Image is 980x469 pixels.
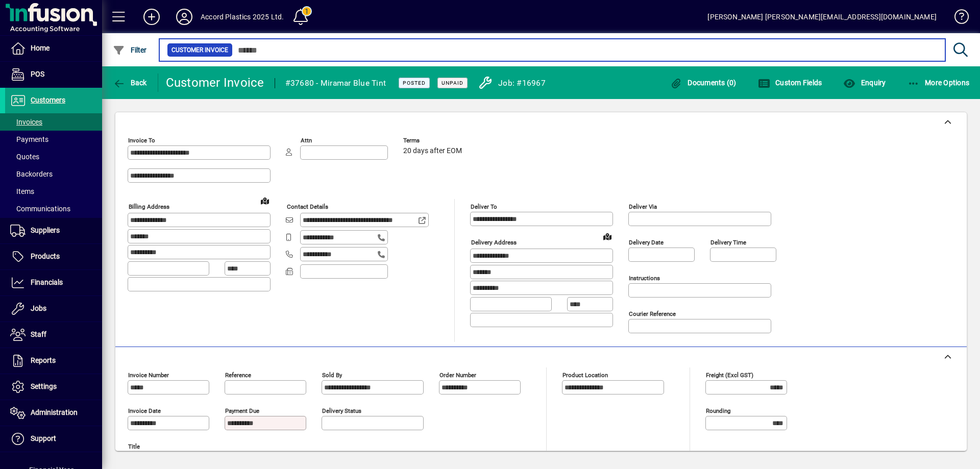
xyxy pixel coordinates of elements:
button: Custom Fields [755,73,825,92]
a: Suppliers [5,218,102,243]
button: Add [135,8,168,26]
span: Jobs [31,304,46,312]
a: Payments [5,131,102,148]
span: Suppliers [31,226,60,234]
a: Quotes [5,148,102,165]
span: Posted [403,80,426,86]
mat-label: Invoice number [128,372,169,379]
span: Unpaid [442,80,463,86]
span: Settings [31,382,57,390]
mat-label: Rounding [706,407,730,414]
a: Communications [5,200,102,217]
span: POS [31,70,44,78]
span: Customers [31,96,65,104]
button: More Options [905,73,972,92]
span: Customer Invoice [171,45,228,55]
a: Knowledge Base [947,2,967,35]
mat-label: Deliver To [471,203,497,210]
a: Products [5,244,102,269]
a: Settings [5,374,102,400]
app-page-header-button: Back [102,73,158,92]
mat-label: Order number [439,372,476,379]
span: Terms [403,137,464,144]
mat-label: Product location [562,372,608,379]
span: Items [10,187,34,195]
span: Products [31,252,60,260]
mat-label: Sold by [322,372,342,379]
mat-label: Reference [225,372,251,379]
mat-label: Title [128,443,140,450]
span: Quotes [10,153,39,161]
div: #37680 - Miramar Blue Tint [285,75,386,91]
a: Reports [5,348,102,374]
span: Payments [10,135,48,143]
mat-label: Courier Reference [629,310,676,317]
span: 20 days after EOM [403,147,462,155]
a: Job: #16967 [470,73,548,92]
mat-label: Invoice To [128,137,155,144]
a: Home [5,36,102,61]
button: Documents (0) [668,73,739,92]
span: More Options [908,79,970,87]
span: Financials [31,278,63,286]
mat-label: Instructions [629,275,660,282]
a: Financials [5,270,102,295]
a: Administration [5,400,102,426]
mat-label: Payment due [225,407,259,414]
button: Enquiry [841,73,888,92]
span: Back [113,79,147,87]
mat-label: Delivery status [322,407,361,414]
span: Custom Fields [758,79,822,87]
a: Invoices [5,113,102,131]
mat-label: Deliver via [629,203,657,210]
span: Support [31,434,56,442]
a: View on map [257,192,273,209]
mat-label: Delivery date [629,239,664,246]
div: Accord Plastics 2025 Ltd. [201,9,284,25]
a: Staff [5,322,102,348]
a: Items [5,183,102,200]
span: Documents (0) [670,79,737,87]
span: Filter [113,46,147,54]
a: View on map [599,228,616,244]
div: [PERSON_NAME] [PERSON_NAME][EMAIL_ADDRESS][DOMAIN_NAME] [707,9,937,25]
mat-label: Freight (excl GST) [706,372,753,379]
a: POS [5,62,102,87]
span: Invoices [10,118,42,126]
span: Reports [31,356,56,364]
a: Backorders [5,165,102,183]
span: Home [31,44,50,52]
span: Staff [31,330,46,338]
a: Jobs [5,296,102,322]
div: Customer Invoice [166,75,264,91]
button: Back [110,73,150,92]
a: Support [5,426,102,452]
button: Filter [110,41,150,59]
button: Profile [168,8,201,26]
span: Communications [10,205,70,213]
mat-label: Invoice date [128,407,161,414]
span: Administration [31,408,78,416]
mat-label: Delivery time [710,239,746,246]
mat-label: Attn [301,137,312,144]
span: Backorders [10,170,53,178]
div: Job: #16967 [498,75,546,91]
span: Enquiry [843,79,886,87]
